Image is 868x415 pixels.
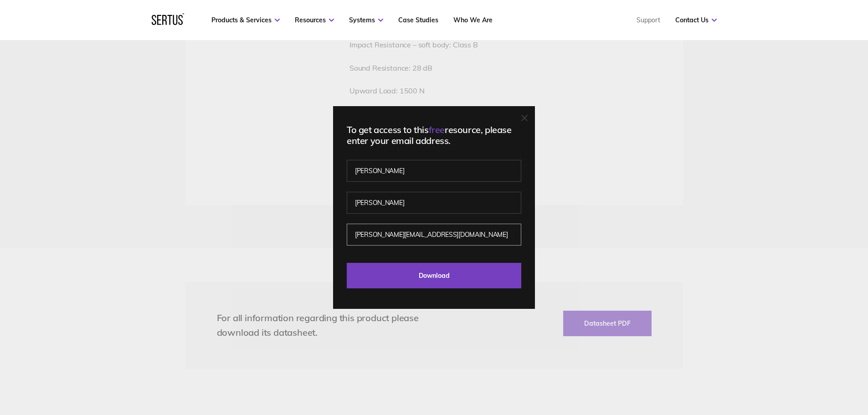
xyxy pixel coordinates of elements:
[637,16,660,24] a: Support
[398,16,438,24] a: Case Studies
[347,263,521,288] input: Download
[347,224,521,246] input: Work email address*
[295,16,334,24] a: Resources
[347,124,521,146] div: To get access to this resource, please enter your email address.
[349,16,383,24] a: Systems
[704,309,868,415] iframe: Chat Widget
[675,16,717,24] a: Contact Us
[429,124,445,135] span: free
[453,16,493,24] a: Who We Are
[211,16,280,24] a: Products & Services
[347,192,521,214] input: Last name*
[347,160,521,182] input: First name*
